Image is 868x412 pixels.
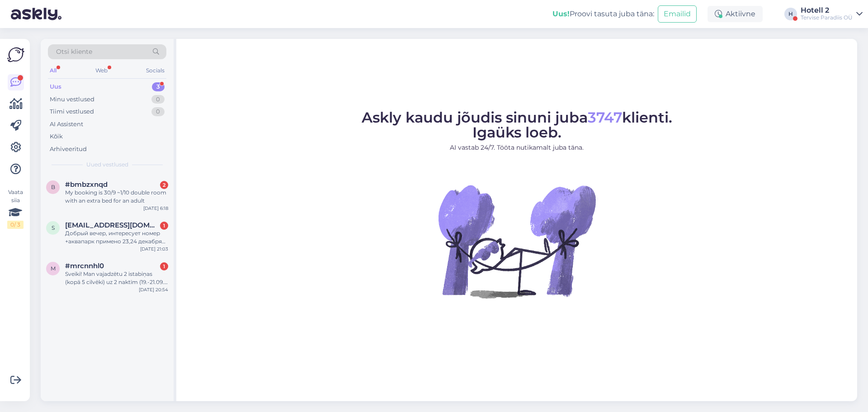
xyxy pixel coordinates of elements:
[140,246,168,252] div: [DATE] 21:03
[50,95,94,104] div: Minu vestlused
[801,7,863,21] a: Hotell 2Tervise Paradiis OÜ
[65,189,168,205] div: My booking is 30/9 ~1/10 double room with an extra bed for an adult
[65,229,168,246] div: Добрый вечер, интересует номер +аквапарк примено 23,24 декабря сколько будет стоить?
[65,262,104,270] span: #mrcnnhl0
[435,160,598,322] img: No Chat active
[139,286,168,293] div: [DATE] 20:54
[50,145,87,154] div: Arhiveeritud
[86,161,128,169] span: Uued vestlused
[362,143,672,152] p: AI vastab 24/7. Tööta nutikamalt juba täna.
[588,109,622,126] span: 3747
[65,221,159,229] span: satan556@mail.ru
[65,180,108,189] span: #bmbzxnqd
[50,107,94,116] div: Tiimi vestlused
[552,9,570,18] b: Uus!
[52,224,55,231] span: s
[94,65,109,76] div: Web
[160,222,168,230] div: 1
[50,82,61,91] div: Uus
[151,95,165,104] div: 0
[160,262,168,270] div: 1
[51,184,55,190] span: b
[65,270,168,286] div: Sveiki! Man vajadzētu 2 istabiņas (kopā 5 cilvēki) uz 2 naktīm (19.-21.09. vai 26.-28.09.) ar iek...
[50,132,63,141] div: Kõik
[708,6,763,22] div: Aktiivne
[784,8,797,20] div: H
[362,109,672,141] span: Askly kaudu jõudis sinuni juba klienti. Igaüks loeb.
[151,107,165,116] div: 0
[658,5,697,23] button: Emailid
[56,47,92,57] span: Otsi kliente
[7,46,24,63] img: Askly Logo
[552,9,654,19] div: Proovi tasuta juba täna:
[152,82,165,91] div: 3
[801,7,853,14] div: Hotell 2
[7,188,24,229] div: Vaata siia
[7,221,24,229] div: 0 / 3
[160,181,168,189] div: 2
[143,205,168,212] div: [DATE] 6:18
[801,14,853,21] div: Tervise Paradiis OÜ
[51,265,56,272] span: m
[50,120,83,129] div: AI Assistent
[48,65,58,76] div: All
[144,65,166,76] div: Socials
